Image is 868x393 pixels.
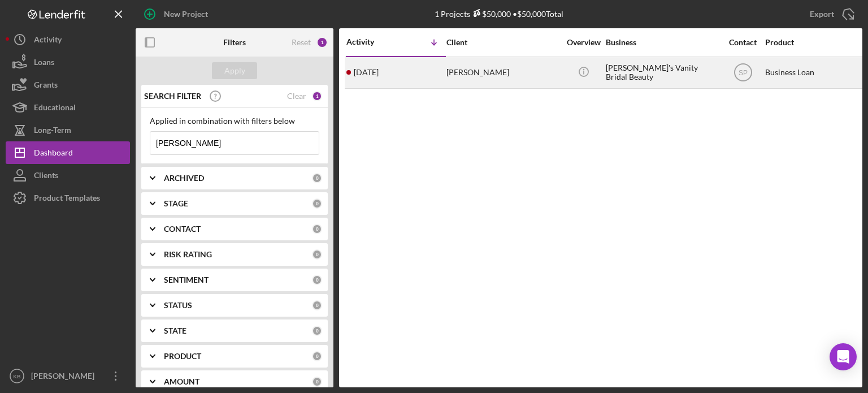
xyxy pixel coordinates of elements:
[6,141,130,164] button: Dashboard
[6,164,130,187] button: Clients
[34,187,100,212] div: Product Templates
[346,37,396,46] div: Activity
[34,141,73,167] div: Dashboard
[6,96,130,119] button: Educational
[435,9,563,19] div: 1 Projects • $50,000 Total
[212,62,257,79] button: Apply
[164,174,204,183] b: ARCHIVED
[312,326,322,336] div: 0
[798,3,862,25] button: Export
[6,365,130,387] button: KB[PERSON_NAME]
[562,38,605,47] div: Overview
[810,3,834,25] div: Export
[292,38,311,47] div: Reset
[164,250,212,259] b: RISK RATING
[738,69,747,77] text: SP
[34,28,62,54] div: Activity
[312,300,322,310] div: 0
[722,38,764,47] div: Contact
[312,351,322,361] div: 0
[224,62,245,79] div: Apply
[6,119,130,141] button: Long-Term
[446,38,559,47] div: Client
[312,249,322,260] div: 0
[164,3,208,25] div: New Project
[287,92,306,101] div: Clear
[354,68,379,77] time: 2025-08-22 16:34
[34,96,76,122] div: Educational
[312,198,322,209] div: 0
[470,9,511,19] div: $50,000
[164,326,186,335] b: STATE
[164,301,192,310] b: STATUS
[164,275,209,284] b: SENTIMENT
[164,352,201,361] b: PRODUCT
[34,164,58,189] div: Clients
[312,173,322,183] div: 0
[6,187,130,209] button: Product Templates
[136,3,219,25] button: New Project
[606,38,719,47] div: Business
[150,116,319,126] div: Applied in combination with filters below
[34,74,58,99] div: Grants
[446,58,559,88] div: [PERSON_NAME]
[6,74,130,96] button: Grants
[312,224,322,234] div: 0
[164,377,199,386] b: AMOUNT
[223,38,246,47] b: Filters
[164,199,188,208] b: STAGE
[14,373,21,379] text: KB
[312,275,322,285] div: 0
[606,58,719,88] div: [PERSON_NAME]'s Vanity Bridal Beauty
[312,91,322,101] div: 1
[34,119,71,144] div: Long-Term
[312,377,322,387] div: 0
[34,51,54,76] div: Loans
[28,365,102,390] div: [PERSON_NAME]
[144,92,201,101] b: SEARCH FILTER
[6,28,130,51] button: Activity
[6,51,130,74] button: Loans
[316,37,328,48] div: 1
[164,224,201,234] b: CONTACT
[830,343,857,370] div: Open Intercom Messenger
